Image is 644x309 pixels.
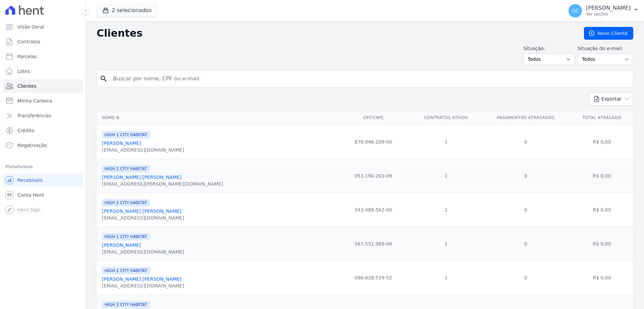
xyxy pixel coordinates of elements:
[571,193,633,227] td: R$ 0,00
[17,112,51,119] span: Transferências
[411,227,481,261] td: 1
[335,227,411,261] td: 567.551.989-00
[17,83,36,89] span: Clientes
[3,94,83,108] a: Minha Carteira
[102,141,141,146] a: [PERSON_NAME]
[17,38,40,45] span: Contratos
[5,163,80,171] div: Plataformas
[481,261,571,295] td: 0
[411,125,481,159] td: 1
[109,72,630,85] input: Buscar por nome, CPF ou e-mail
[102,301,150,308] span: HIGH 2 CITY HABITAT
[102,147,184,153] div: [EMAIL_ADDRESS][DOMAIN_NAME]
[3,65,83,78] a: Lotes
[17,24,44,30] span: Visão Geral
[17,53,37,60] span: Parcelas
[584,27,633,40] a: Novo Cliente
[102,282,184,289] div: [EMAIL_ADDRESS][DOMAIN_NAME]
[102,131,150,139] span: HIGH 1 CITY HABITAT
[572,8,579,13] span: GC
[571,125,633,159] td: R$ 0,00
[3,79,83,93] a: Clientes
[3,188,83,202] a: Conta Hent
[481,193,571,227] td: 0
[571,227,633,261] td: R$ 0,00
[586,11,631,17] p: Ver opções
[102,199,150,206] span: HIGH 2 CITY HABITAT
[411,111,481,125] th: Contratos Ativos
[411,159,481,193] td: 1
[17,177,43,184] span: Recebíveis
[3,139,83,152] a: Negativação
[102,208,181,214] a: [PERSON_NAME] [PERSON_NAME]
[578,45,633,52] label: Situação do e-mail:
[571,159,633,193] td: R$ 0,00
[17,98,52,104] span: Minha Carteira
[3,35,83,48] a: Contratos
[586,5,631,11] p: [PERSON_NAME]
[411,193,481,227] td: 1
[589,92,633,106] button: Exportar
[102,181,223,187] div: [EMAIL_ADDRESS][PERSON_NAME][DOMAIN_NAME]
[102,276,181,282] a: [PERSON_NAME] [PERSON_NAME]
[335,159,411,193] td: 053.190.203-09
[3,20,83,34] a: Visão Geral
[3,173,83,187] a: Recebíveis
[411,261,481,295] td: 1
[571,111,633,125] th: Total Atrasado
[102,248,184,255] div: [EMAIL_ADDRESS][DOMAIN_NAME]
[481,125,571,159] td: 0
[102,267,150,274] span: HIGH 2 CITY HABITAT
[571,261,633,295] td: R$ 0,00
[563,1,644,20] button: GC [PERSON_NAME] Ver opções
[335,261,411,295] td: 096.628.539-52
[335,125,411,159] td: 878.046.209-00
[17,142,47,149] span: Negativação
[523,45,575,52] label: Situação:
[481,111,571,125] th: Pagamentos Atrasados
[102,233,150,240] span: HIGH 1 CITY HABITAT
[100,75,108,83] i: search
[102,165,150,172] span: HIGH 1 CITY HABITAT
[102,175,181,180] a: [PERSON_NAME] [PERSON_NAME]
[481,159,571,193] td: 0
[335,193,411,227] td: 343.489.562-00
[97,4,157,17] button: 2 selecionados
[102,242,141,248] a: [PERSON_NAME]
[3,109,83,122] a: Transferências
[102,215,184,221] div: [EMAIL_ADDRESS][DOMAIN_NAME]
[17,192,44,198] span: Conta Hent
[97,27,573,39] h2: Clientes
[481,227,571,261] td: 0
[335,111,411,125] th: CPF/CNPJ
[17,127,35,134] span: Crédito
[3,124,83,137] a: Crédito
[97,111,335,125] th: Nome
[3,50,83,63] a: Parcelas
[17,68,30,75] span: Lotes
